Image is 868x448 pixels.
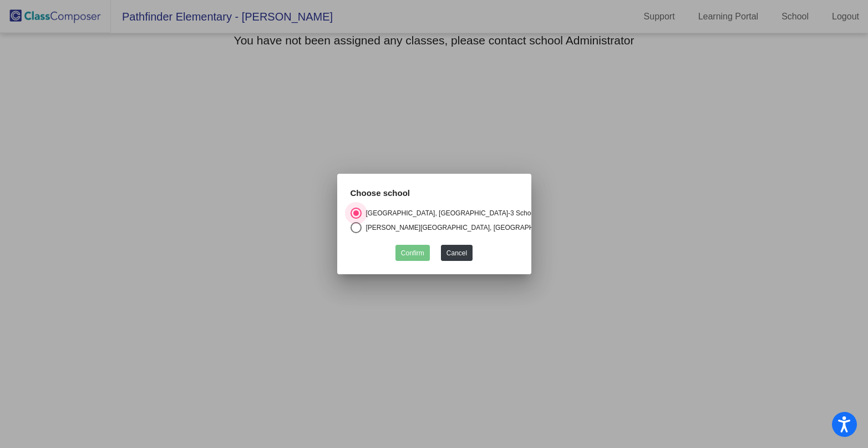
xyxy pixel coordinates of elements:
[362,208,540,218] div: [GEOGRAPHIC_DATA], [GEOGRAPHIC_DATA]-3 Schools
[351,187,410,200] label: Choose school
[362,223,563,233] div: [PERSON_NAME][GEOGRAPHIC_DATA], [GEOGRAPHIC_DATA]
[351,208,518,236] mat-radio-group: Select an option
[395,245,430,261] button: Confirm
[441,245,473,261] button: Cancel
